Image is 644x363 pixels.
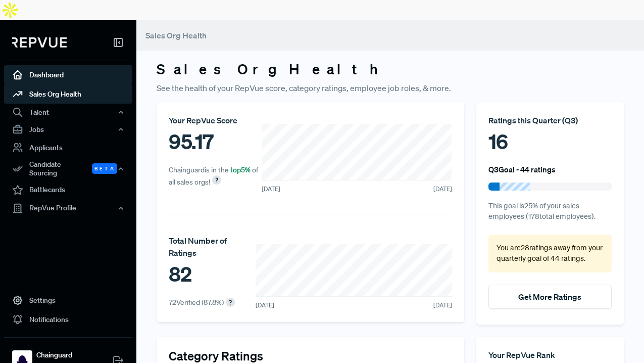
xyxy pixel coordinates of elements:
div: Your RepVue Score [169,114,262,126]
a: Battlecards [4,180,132,200]
a: Settings [4,291,132,310]
span: Your RepVue Rank [488,350,555,360]
span: [DATE] [262,185,280,194]
button: Candidate Sourcing Beta [4,157,132,180]
span: [DATE] [433,185,452,194]
span: Chainguard is in the of all sales orgs! [169,165,258,187]
div: 95.17 [169,126,262,157]
a: Dashboard [4,65,132,84]
a: Notifications [4,310,132,329]
button: Talent [4,104,132,121]
p: 72 Verified ( 87.8 %) [169,297,224,308]
div: 82 [169,259,256,289]
div: Total Number of Ratings [169,235,256,259]
span: Beta [92,163,117,174]
p: See the health of your RepVue score, category ratings, employee job roles, & more. [157,82,624,94]
p: You are 28 ratings away from your quarterly goal of 44 ratings . [497,243,604,264]
div: Ratings this Quarter ( Q3 ) [488,114,612,126]
div: Candidate Sourcing [4,157,132,180]
h3: Sales Org Health [157,61,624,78]
strong: Chainguard [36,350,91,360]
span: [DATE] [433,301,452,310]
p: This goal is 25 % of your sales employees ( 178 total employees). [488,201,612,222]
a: Applicants [4,138,132,157]
img: RepVue [12,37,67,48]
span: Sales Org Health [145,30,207,40]
div: 16 [488,126,612,157]
button: Get More Ratings [488,285,612,309]
span: top 5 % [230,165,251,174]
span: [DATE] [256,301,274,310]
h6: Q3 Goal - 44 ratings [488,165,556,174]
button: RepVue Profile [4,200,132,217]
button: Jobs [4,121,132,138]
a: Sales Org Health [4,84,132,104]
